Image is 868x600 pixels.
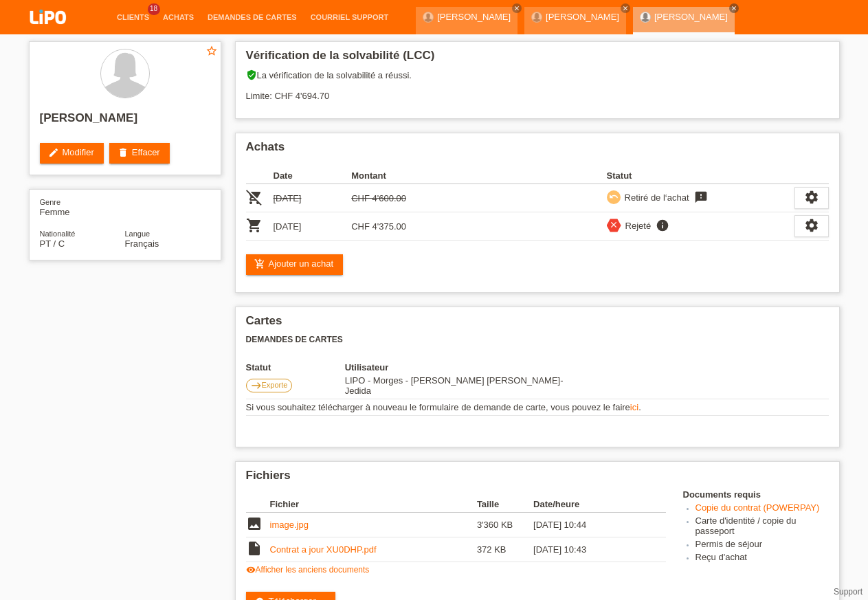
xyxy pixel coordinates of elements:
th: Montant [351,168,430,184]
i: info [654,219,671,232]
a: Support [834,587,863,597]
th: Taille [477,496,533,513]
i: feedback [693,190,709,204]
h2: [PERSON_NAME] [40,111,210,132]
span: Genre [40,198,61,206]
i: east [251,380,262,391]
i: close [731,5,737,12]
span: Exporte [262,381,288,389]
i: settings [804,190,819,205]
span: Portugal / C / 06.05.2017 [40,238,65,249]
th: Date [274,168,352,184]
i: delete [118,147,129,158]
a: ici [630,402,638,412]
a: Clients [110,13,156,21]
span: Langue [125,230,151,238]
i: visibility [246,565,256,575]
h2: Cartes [246,314,829,335]
td: CHF 4'375.00 [351,212,430,241]
i: close [609,220,619,230]
td: [DATE] 10:44 [533,513,646,537]
td: [DATE] [274,184,352,212]
a: [PERSON_NAME] [546,12,619,22]
li: Reçu d'achat [695,552,829,565]
div: Rejeté [621,219,652,233]
li: Permis de séjour [695,539,829,552]
i: add_shopping_cart [254,258,265,269]
a: image.jpg [270,520,309,530]
a: Courriel Support [304,13,395,21]
td: [DATE] [274,212,352,241]
a: add_shopping_cartAjouter un achat [246,254,344,275]
div: La vérification de la solvabilité a réussi. Limite: CHF 4'694.70 [246,69,829,111]
h2: Achats [246,140,829,161]
a: visibilityAfficher les anciens documents [246,565,370,575]
a: deleteEffacer [109,143,170,164]
a: editModifier [40,143,104,164]
th: Statut [607,168,794,184]
a: close [729,3,739,13]
a: star_border [205,45,218,59]
h2: Vérification de la solvabilité (LCC) [246,49,829,69]
h3: Demandes de cartes [246,335,829,345]
span: 30.08.2025 [345,375,564,396]
span: 18 [148,3,160,15]
a: Demandes de cartes [201,13,304,21]
a: Copie du contrat (POWERPAY) [695,502,820,513]
i: edit [48,147,59,158]
th: Statut [246,362,345,373]
i: undo [609,192,619,201]
td: 372 KB [477,537,533,562]
div: Retiré de l‘achat [621,190,689,205]
a: LIPO pay [14,28,82,38]
i: close [622,5,629,12]
span: Français [125,238,159,249]
a: [PERSON_NAME] [437,12,511,22]
i: image [246,515,263,532]
i: close [513,5,520,12]
i: insert_drive_file [246,540,263,557]
i: star_border [205,45,218,57]
div: Femme [40,197,125,217]
a: close [512,3,522,13]
li: Carte d'identité / copie du passeport [695,515,829,539]
a: [PERSON_NAME] [654,12,728,22]
h2: Fichiers [246,469,829,489]
th: Utilisateur [345,362,578,373]
i: settings [804,218,819,233]
td: CHF 4'600.00 [351,184,430,212]
td: 3'360 KB [477,513,533,537]
a: Achats [156,13,201,21]
th: Date/heure [533,496,646,513]
a: close [621,3,630,13]
td: [DATE] 10:43 [533,537,646,562]
h4: Documents requis [683,489,829,500]
i: POSP00027776 [246,217,263,234]
th: Fichier [270,496,477,513]
i: verified_user [246,69,257,80]
a: Contrat a jour XU0DHP.pdf [270,544,377,555]
i: POSP00027039 [246,189,263,205]
span: Nationalité [40,230,76,238]
td: Si vous souhaitez télécharger à nouveau le formulaire de demande de carte, vous pouvez le faire . [246,399,829,416]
